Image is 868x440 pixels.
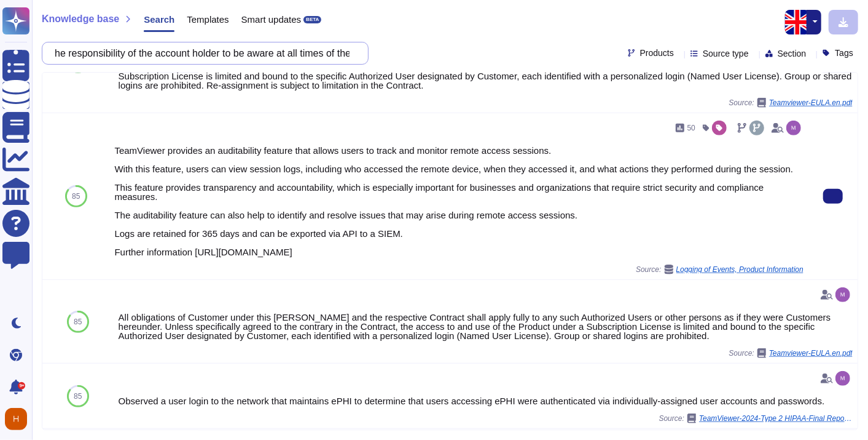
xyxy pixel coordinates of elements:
[785,10,810,34] img: en
[74,393,82,400] span: 85
[835,49,853,57] span: Tags
[119,313,853,340] div: All obligations of Customer under this [PERSON_NAME] and the respective Contract shall apply full...
[5,408,27,430] img: user
[303,16,321,23] div: BETA
[114,146,803,257] div: TeamViewer provides an auditability feature that allows users to track and monitor remote access ...
[49,42,356,64] input: Search a question or template...
[119,44,853,90] div: Customer is responsible for the acts and omissions of its Authorized Users, as well as any other ...
[74,318,82,326] span: 85
[119,396,853,406] div: Observed a user login to the network that maintains ePHI to determine that users accessing ePHI w...
[786,121,801,135] img: user
[729,348,853,358] span: Source:
[769,99,853,106] span: Teamviewer-EULA.en.pdf
[72,193,80,200] span: 85
[778,49,807,58] span: Section
[144,15,174,24] span: Search
[729,98,853,108] span: Source:
[241,15,302,24] span: Smart updates
[835,287,850,302] img: user
[42,14,119,24] span: Knowledge base
[835,371,850,386] img: user
[636,265,803,274] span: Source:
[676,266,803,273] span: Logging of Events, Product Information
[640,49,674,57] span: Products
[699,415,853,422] span: TeamViewer-2024-Type 2 HIPAA-Final Report.pdf
[659,414,853,423] span: Source:
[687,124,695,132] span: 50
[18,382,25,390] div: 9+
[2,406,36,433] button: user
[703,49,749,58] span: Source type
[769,350,853,357] span: Teamviewer-EULA.en.pdf
[187,15,229,24] span: Templates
